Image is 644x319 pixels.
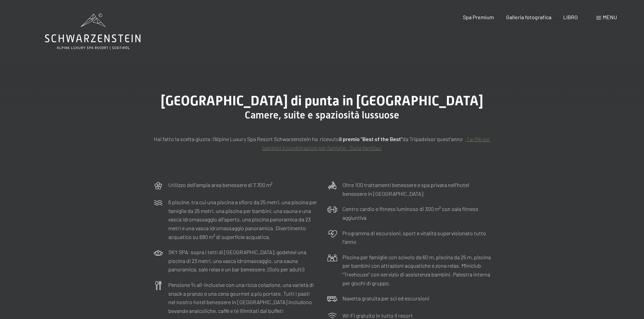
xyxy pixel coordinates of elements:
[168,199,317,240] font: 6 piscine, tra cui una piscina a sfioro da 25 metri, una piscina per famiglie da 25 metri, una pi...
[603,14,617,20] font: menu
[342,312,413,319] font: Wi-Fi gratuito in tutto il resort
[161,93,483,109] font: [GEOGRAPHIC_DATA] di punta in [GEOGRAPHIC_DATA]
[262,136,490,151] a: Tariffe per bambini e combinazioni per famiglie - Suite familiari
[339,136,403,142] font: il premio "Best of the Best"
[154,136,339,142] font: Hai fatto la scelta giusta: l'Alpine Luxury Spa Resort Schwarzenstein ha ricevuto
[563,14,578,20] a: LIBRO
[342,254,491,286] font: Piscina per famiglie con scivolo da 60 m, piscina da 25 m, piscina per bambini con attrazioni acq...
[403,136,467,142] font: da Tripadvisor quest'anno .
[168,182,272,188] font: Utilizzo dell'ampia area benessere di 7.700 m²
[342,206,478,221] font: Centro cardio e fitness luminoso di 300 m² con sala fitness aggiuntiva
[342,295,429,301] font: Navetta gratuita per sci ed escursioni
[168,249,306,272] font: SKY SPA: sopra i tetti di [GEOGRAPHIC_DATA], godetevi una piscina di 23 metri, una vasca idromass...
[342,230,486,245] font: Programma di escursioni, sport e vitalità supervisionato tutto l'anno
[245,109,399,121] font: Camere, suite e spaziosità lussuose
[506,14,551,20] a: Galleria fotografica
[463,14,494,20] a: Spa Premium
[342,182,469,197] font: Oltre 100 trattamenti benessere e spa privata nell'hotel benessere in [GEOGRAPHIC_DATA]
[168,282,314,314] font: Pensione ¾ all-inclusive con una ricca colazione, una varietà di snack a pranzo e una cena gourme...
